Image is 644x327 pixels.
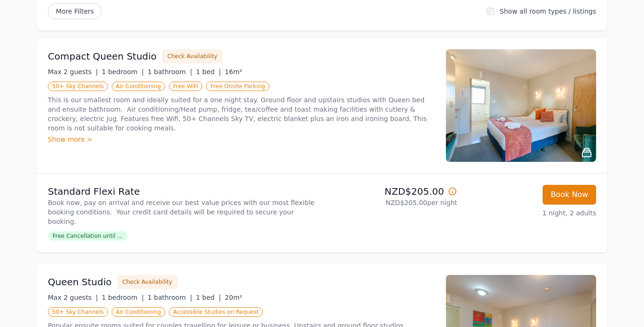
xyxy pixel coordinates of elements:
span: 50+ Sky Channels [48,307,108,317]
span: Max 2 guests | [48,294,98,301]
button: Book Now [543,185,596,205]
p: Book now, pay on arrival and receive our best value prices with our most flexible booking conditi... [48,198,318,226]
span: Accessible Studios on Request [169,307,263,317]
span: Free Onsite Parking [206,82,269,91]
span: 16m² [225,68,242,76]
p: NZD$205.00 [326,185,457,198]
span: 1 bedroom | [102,294,144,301]
div: Show more > [48,135,435,144]
p: Standard Flexi Rate [48,185,318,198]
button: Check Availability [117,275,177,289]
span: Air Conditioning [112,307,165,317]
span: 1 bed | [196,68,221,76]
span: 1 bedroom | [102,68,144,76]
h3: Queen Studio [48,275,112,289]
span: 1 bed | [196,294,221,301]
span: 50+ Sky Channels [48,82,108,91]
button: Check Availability [162,49,222,63]
span: Max 2 guests | [48,68,98,76]
span: 1 bathroom | [147,68,192,76]
span: Free Cancellation until ... [48,231,127,241]
p: 1 night, 2 adults [465,208,596,218]
span: Air Conditioning [112,82,165,91]
h3: Compact Queen Studio [48,50,157,63]
span: More Filters [48,3,102,19]
p: This is our smallest room and ideally suited for a one night stay. Ground floor and upstairs stud... [48,95,435,133]
span: 20m² [225,294,242,301]
label: Show all room types / listings [500,8,596,15]
span: 1 bathroom | [147,294,192,301]
span: Free WiFi [169,82,203,91]
p: NZD$205.00 per night [326,198,457,207]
